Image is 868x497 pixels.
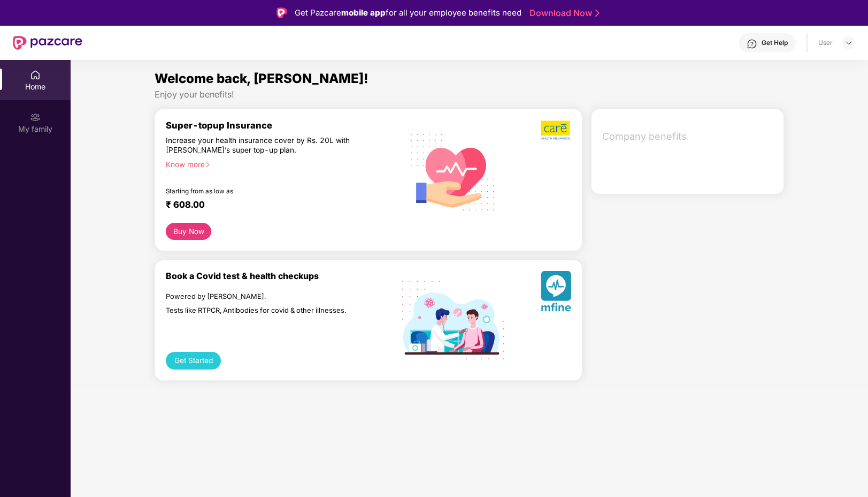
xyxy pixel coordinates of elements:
div: Get Help [762,39,788,47]
img: svg+xml;base64,PHN2ZyBpZD0iSG9tZSIgeG1sbnM9Imh0dHA6Ly93d3cudzMub3JnLzIwMDAvc3ZnIiB3aWR0aD0iMjAiIG... [30,70,41,80]
img: svg+xml;base64,PHN2ZyB3aWR0aD0iMjAiIGhlaWdodD0iMjAiIHZpZXdCb3g9IjAgMCAyMCAyMCIgZmlsbD0ibm9uZSIgeG... [30,112,41,123]
img: svg+xml;base64,PHN2ZyBpZD0iRHJvcGRvd24tMzJ4MzIiIHhtbG5zPSJodHRwOi8vd3d3LnczLm9yZy8yMDAwL3N2ZyIgd2... [844,39,853,47]
div: Tests like RTPCR, Antibodies for covid & other illnesses. [166,306,356,315]
img: New Pazcare Logo [13,36,82,50]
div: Know more [166,160,396,167]
img: svg+xml;base64,PHN2ZyB4bWxucz0iaHR0cDovL3d3dy53My5vcmcvMjAwMC9zdmciIHhtbG5zOnhsaW5rPSJodHRwOi8vd3... [541,271,571,315]
button: Get Started [166,352,221,370]
div: Get Pazcare for all your employee benefits need [295,6,521,19]
img: Logo [276,7,287,18]
span: Welcome back, [PERSON_NAME]! [155,71,368,86]
img: svg+xml;base64,PHN2ZyB4bWxucz0iaHR0cDovL3d3dy53My5vcmcvMjAwMC9zdmciIHdpZHRoPSIxOTIiIGhlaWdodD0iMT... [402,281,504,359]
div: Enjoy your benefits! [155,89,784,100]
strong: mobile app [341,7,386,18]
img: b5dec4f62d2307b9de63beb79f102df3.png [541,120,571,140]
div: Starting from as low as [166,187,357,195]
div: ₹ 608.00 [166,199,391,212]
img: svg+xml;base64,PHN2ZyB4bWxucz0iaHR0cDovL3d3dy53My5vcmcvMjAwMC9zdmciIHhtbG5zOnhsaW5rPSJodHRwOi8vd3... [402,120,504,223]
img: svg+xml;base64,PHN2ZyBpZD0iSGVscC0zMngzMiIgeG1sbnM9Imh0dHA6Ly93d3cudzMub3JnLzIwMDAvc3ZnIiB3aWR0aD... [747,39,757,49]
span: Company benefits [602,129,775,144]
span: right [205,162,211,168]
img: Stroke [595,7,600,19]
div: Powered by [PERSON_NAME]. [166,292,356,301]
div: User [818,39,833,47]
a: Download Now [529,7,596,19]
div: Book a Covid test & health checkups [166,271,402,281]
div: Increase your health insurance cover by Rs. 20L with [PERSON_NAME]’s super top-up plan. [166,135,356,155]
div: Super-topup Insurance [166,120,402,131]
div: Company benefits [596,123,783,150]
button: Buy Now [166,223,211,240]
